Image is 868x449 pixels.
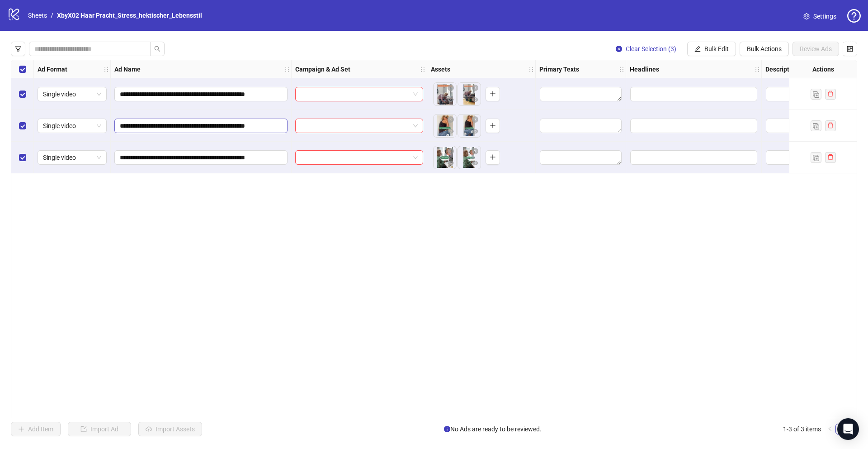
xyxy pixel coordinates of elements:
[51,10,53,20] li: /
[426,66,432,72] span: holder
[490,91,496,97] span: plus
[448,96,454,103] span: eye
[425,60,427,78] div: Resize Campaign & Ad Set column
[616,46,622,52] span: close-circle
[434,83,456,105] img: Asset 1
[847,9,861,23] span: question-circle
[470,126,481,137] button: Preview
[539,64,579,74] strong: Primary Texts
[630,118,758,134] div: Edit values
[740,42,789,56] button: Bulk Actions
[445,126,456,137] button: Preview
[458,115,481,137] img: Asset 2
[759,60,761,78] div: Resize Headlines column
[434,115,456,137] img: Asset 1
[534,66,541,72] span: holder
[26,10,49,20] a: Sheets
[458,146,481,169] img: Asset 2
[11,142,34,173] div: Select row 3
[109,66,116,72] span: holder
[811,89,821,100] button: Duplicate
[765,64,802,74] strong: Descriptions
[825,424,835,435] li: Previous Page
[472,148,478,154] span: close-circle
[630,150,758,165] div: Edit values
[472,128,478,134] span: eye
[486,87,500,101] button: Add
[472,96,478,103] span: eye
[793,42,839,56] button: Review Ads
[812,64,834,74] strong: Actions
[470,146,481,157] button: Delete
[290,66,297,72] span: holder
[623,60,626,78] div: Resize Primary Texts column
[43,119,101,133] span: Single video
[626,45,676,53] span: Clear Selection (3)
[843,42,857,56] button: Configure table settings
[448,148,454,154] span: close-circle
[813,11,836,21] span: Settings
[472,85,478,91] span: close-circle
[114,64,141,74] strong: Ad Name
[445,115,456,125] button: Delete
[445,83,456,94] button: Delete
[490,154,496,160] span: plus
[625,66,631,72] span: holder
[470,95,481,105] button: Preview
[444,426,450,432] span: info-circle
[803,13,810,19] span: setting
[434,146,456,169] img: Asset 1
[630,64,659,74] strong: Headlines
[103,66,109,72] span: holder
[486,119,500,133] button: Add
[284,66,290,72] span: holder
[847,46,853,52] span: control
[68,422,131,436] button: Import Ad
[431,64,450,74] strong: Assets
[289,60,291,78] div: Resize Ad Name column
[448,128,454,134] span: eye
[486,150,500,165] button: Add
[38,64,67,74] strong: Ad Format
[694,46,701,52] span: edit
[43,87,101,101] span: Single video
[448,116,454,123] span: close-circle
[445,95,456,105] button: Preview
[444,424,542,434] span: No Ads are ready to be reviewed.
[472,160,478,166] span: eye
[138,422,202,436] button: Import Assets
[609,42,684,56] button: Clear Selection (3)
[539,150,622,165] div: Edit values
[811,120,821,131] button: Duplicate
[796,9,844,24] a: Settings
[448,160,454,166] span: eye
[11,422,61,436] button: Add Item
[835,424,846,435] li: 1
[445,158,456,169] button: Preview
[760,66,767,72] span: holder
[445,146,456,157] button: Delete
[470,83,481,94] button: Delete
[539,86,622,102] div: Edit values
[43,151,101,164] span: Single video
[448,85,454,91] span: close-circle
[836,424,846,434] a: 1
[11,60,34,78] div: Select all rows
[783,424,821,435] li: 1-3 of 3 items
[618,66,625,72] span: holder
[687,42,736,56] button: Bulk Edit
[490,122,496,129] span: plus
[458,83,481,105] img: Asset 2
[754,66,760,72] span: holder
[295,64,350,74] strong: Campaign & Ad Set
[704,45,729,53] span: Bulk Edit
[827,426,833,431] span: left
[55,10,204,20] a: XbyX02 Haar Pracht_Stress_hektischer_Lebensstil
[747,45,782,53] span: Bulk Actions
